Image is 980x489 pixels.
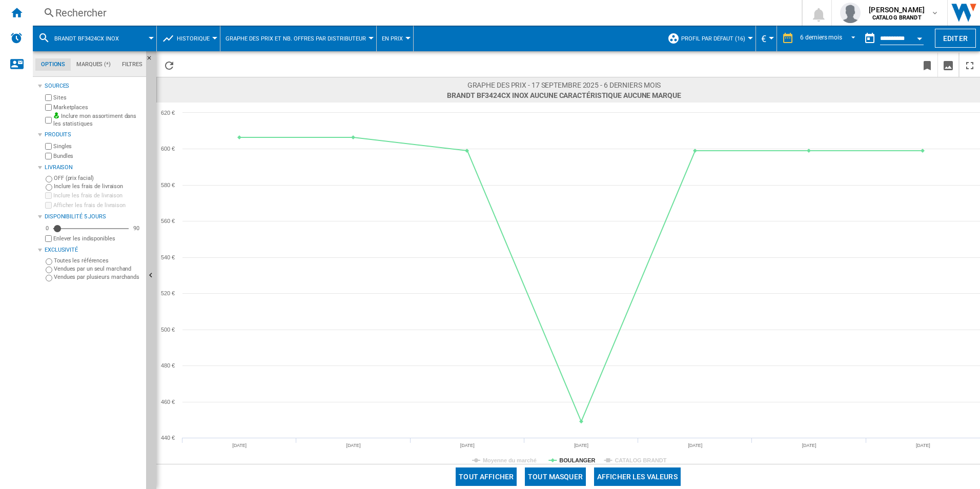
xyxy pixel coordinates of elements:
button: Historique [177,26,215,51]
tspan: 620 € [161,110,175,116]
span: BRANDT BF3424CX INOX Aucune caractéristique Aucune marque [447,90,681,100]
md-select: REPORTS.WIZARD.STEPS.REPORT.STEPS.REPORT_OPTIONS.PERIOD: 6 derniers mois [799,30,860,47]
input: Sites [45,94,52,101]
input: OFF (prix facial) [46,176,52,182]
span: [PERSON_NAME] [869,5,925,15]
tspan: [DATE] [688,443,702,448]
div: Profil par défaut (16) [667,26,750,51]
button: Plein écran [959,53,980,77]
button: Editer [935,29,976,48]
tspan: BOULANGER [559,457,595,463]
md-tab-item: Filtres [116,58,148,71]
tspan: [DATE] [574,443,588,448]
button: Tout afficher [456,467,517,486]
div: BRANDT BF3424CX INOX [38,26,151,51]
label: Enlever les indisponibles [53,235,142,242]
label: Inclure les frais de livraison [54,182,142,190]
label: Sites [53,94,142,101]
input: Toutes les références [46,258,52,265]
div: 90 [131,225,142,232]
b: CATALOG BRANDT [872,14,922,21]
input: Inclure mon assortiment dans les statistiques [45,114,52,127]
label: Vendues par un seul marchand [54,265,142,273]
button: Créer un favoris [917,53,937,77]
input: Singles [45,143,52,150]
button: Tout masquer [525,467,586,486]
tspan: 460 € [161,399,175,405]
button: Masquer [146,51,158,70]
label: Toutes les références [54,257,142,264]
input: Inclure les frais de livraison [46,184,52,191]
label: Singles [53,142,142,150]
span: Graphe des prix et nb. offres par distributeur [226,35,366,42]
tspan: 560 € [161,218,175,224]
div: Produits [45,131,142,139]
button: Profil par défaut (16) [681,26,750,51]
label: Inclure les frais de livraison [53,192,142,199]
img: alerts-logo.svg [10,32,23,44]
button: Open calendar [910,28,929,46]
div: Disponibilité 5 Jours [45,213,142,221]
md-slider: Disponibilité [53,223,129,234]
button: Recharger [159,53,179,77]
div: Exclusivité [45,246,142,254]
tspan: 440 € [161,435,175,441]
label: Inclure mon assortiment dans les statistiques [53,112,142,128]
input: Afficher les frais de livraison [45,235,52,242]
button: Télécharger en image [938,53,958,77]
div: Historique [162,26,215,51]
tspan: Moyenne du marché [483,457,537,463]
md-menu: Currency [756,26,777,51]
label: Bundles [53,152,142,160]
button: € [761,26,771,51]
md-tab-item: Options [35,58,71,71]
button: Afficher les valeurs [594,467,681,486]
input: Afficher les frais de livraison [45,202,52,209]
img: mysite-bg-18x18.png [53,112,59,118]
tspan: 600 € [161,146,175,152]
button: En prix [382,26,408,51]
span: Profil par défaut (16) [681,35,745,42]
span: BRANDT BF3424CX INOX [54,35,119,42]
tspan: 540 € [161,254,175,260]
input: Inclure les frais de livraison [45,192,52,199]
div: Rechercher [55,6,775,20]
img: profile.jpg [840,3,861,23]
tspan: CATALOG BRANDT [615,457,666,463]
div: Livraison [45,164,142,172]
button: Graphe des prix et nb. offres par distributeur [226,26,371,51]
tspan: 580 € [161,182,175,188]
input: Marketplaces [45,104,52,111]
span: Graphe des prix - 17 septembre 2025 - 6 derniers mois [447,80,681,90]
tspan: [DATE] [916,443,930,448]
tspan: [DATE] [346,443,361,448]
div: 0 [43,225,51,232]
label: Marketplaces [53,104,142,111]
md-tab-item: Marques (*) [71,58,116,71]
label: OFF (prix facial) [54,174,142,182]
tspan: 480 € [161,362,175,369]
tspan: 500 € [161,327,175,333]
tspan: [DATE] [802,443,816,448]
span: € [761,33,766,44]
tspan: [DATE] [232,443,247,448]
tspan: 520 € [161,290,175,296]
div: Sources [45,82,142,90]
input: Vendues par plusieurs marchands [46,275,52,281]
label: Afficher les frais de livraison [53,201,142,209]
button: BRANDT BF3424CX INOX [54,26,129,51]
input: Bundles [45,153,52,159]
button: md-calendar [860,28,880,49]
span: En prix [382,35,403,42]
input: Vendues par un seul marchand [46,267,52,273]
label: Vendues par plusieurs marchands [54,273,142,281]
div: 6 derniers mois [800,34,842,41]
tspan: [DATE] [460,443,475,448]
span: Historique [177,35,210,42]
